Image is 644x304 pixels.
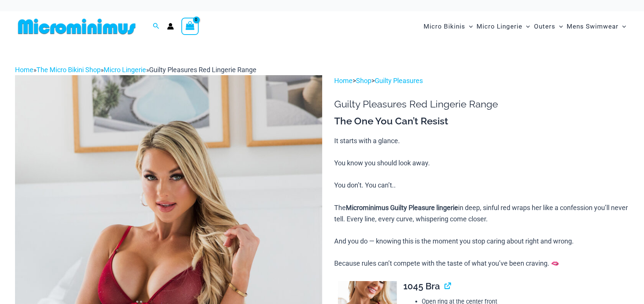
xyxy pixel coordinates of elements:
[334,75,629,86] p: > >
[149,66,256,74] span: Guilty Pleasures Red Lingerie Range
[167,23,174,30] a: Account icon link
[618,17,626,36] span: Menu Toggle
[15,66,33,74] a: Home
[104,66,146,74] a: Micro Lingerie
[346,204,458,212] b: Microminimus Guilty Pleasure lingerie
[334,135,629,269] p: It starts with a glance. You know you should look away. You don’t. You can’t.. The in deep, sinfu...
[475,15,532,38] a: Micro LingerieMenu ToggleMenu Toggle
[181,18,199,35] a: View Shopping Cart, empty
[534,17,555,36] span: Outers
[356,77,371,85] a: Shop
[15,66,256,74] span: » » »
[477,17,522,36] span: Micro Lingerie
[424,17,465,36] span: Micro Bikinis
[375,77,423,85] a: Guilty Pleasures
[421,14,629,39] nav: Site Navigation
[36,66,101,74] a: The Micro Bikini Shop
[465,17,473,36] span: Menu Toggle
[403,281,440,292] span: 1045 Bra
[522,17,530,36] span: Menu Toggle
[15,18,139,35] img: MM SHOP LOGO FLAT
[153,22,160,31] a: Search icon link
[532,15,565,38] a: OutersMenu ToggleMenu Toggle
[334,98,629,110] h1: Guilty Pleasures Red Lingerie Range
[565,15,628,38] a: Mens SwimwearMenu ToggleMenu Toggle
[334,77,353,85] a: Home
[334,115,629,128] h3: The One You Can’t Resist
[422,15,475,38] a: Micro BikinisMenu ToggleMenu Toggle
[555,17,563,36] span: Menu Toggle
[567,17,618,36] span: Mens Swimwear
